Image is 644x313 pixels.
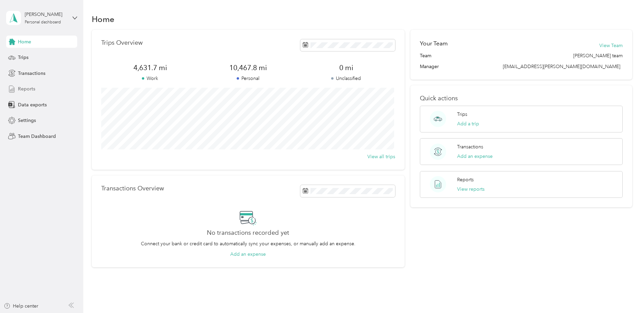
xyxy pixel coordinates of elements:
[101,63,199,72] span: 4,631.7 mi
[101,39,143,46] p: Trips Overview
[207,229,289,236] h2: No transactions recorded yet
[420,52,431,59] span: Team
[230,251,266,258] button: Add an expense
[141,240,356,247] p: Connect your bank or credit card to automatically sync your expenses, or manually add an expense.
[297,63,395,72] span: 0 mi
[18,101,47,108] span: Data exports
[457,176,474,183] p: Reports
[18,38,31,45] span: Home
[606,275,644,313] iframe: Everlance-gr Chat Button Frame
[18,85,35,92] span: Reports
[199,75,297,82] p: Personal
[599,42,623,49] button: View Team
[18,117,36,124] span: Settings
[457,186,485,193] button: View reports
[420,95,623,102] p: Quick actions
[457,143,483,150] p: Transactions
[25,20,61,24] div: Personal dashboard
[297,75,395,82] p: Unclassified
[18,133,56,140] span: Team Dashboard
[367,153,395,160] button: View all trips
[457,111,467,118] p: Trips
[92,16,114,23] h1: Home
[25,11,67,18] div: [PERSON_NAME]
[457,120,479,127] button: Add a trip
[420,63,439,70] span: Manager
[18,54,28,61] span: Trips
[420,39,448,48] h2: Your Team
[503,64,620,69] span: [EMAIL_ADDRESS][PERSON_NAME][DOMAIN_NAME]
[18,70,45,77] span: Transactions
[101,185,164,192] p: Transactions Overview
[573,52,623,59] span: [PERSON_NAME] team
[4,302,38,310] button: Help center
[101,75,199,82] p: Work
[199,63,297,72] span: 10,467.8 mi
[457,153,493,160] button: Add an expense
